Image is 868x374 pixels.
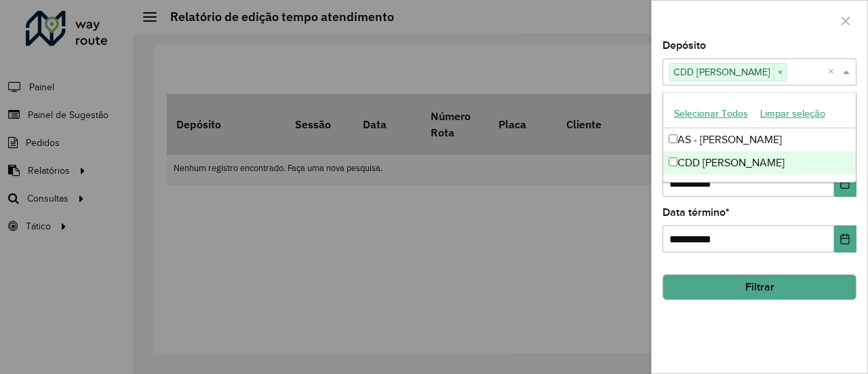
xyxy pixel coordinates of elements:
button: Selecionar Todos [668,103,754,124]
span: Clear all [828,64,840,80]
span: × [774,64,786,81]
button: Choose Date [834,170,856,197]
span: CDD [PERSON_NAME] [670,64,774,80]
button: Choose Date [834,225,856,253]
ng-dropdown-panel: Options list [663,92,857,183]
div: CDD [PERSON_NAME] [663,151,856,174]
div: AS - [PERSON_NAME] [663,128,856,151]
label: Depósito [663,37,706,54]
label: Data término [663,204,730,221]
button: Filtrar [663,274,856,300]
button: Limpar seleção [754,103,831,124]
